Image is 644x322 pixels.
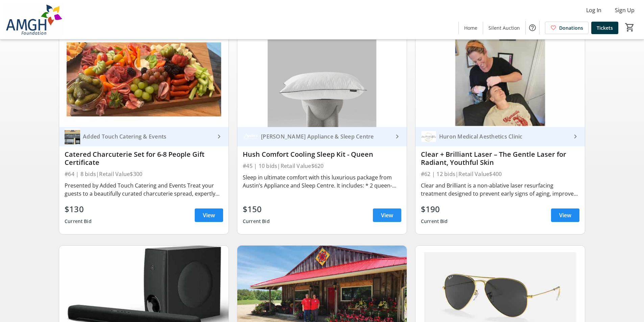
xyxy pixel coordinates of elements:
[545,22,589,34] a: Donations
[421,129,436,144] img: Huron Medical Aesthetics Clinic
[459,22,483,34] a: Home
[415,32,585,127] img: Clear + Brilliant Laser – The Gentle Laser for Radiant, Youthful Skin
[4,3,64,36] img: Alexandra Marine & General Hospital Foundation's Logo
[597,24,613,31] span: Tickets
[258,133,393,140] div: [PERSON_NAME] Appliance & Sleep Centre
[203,211,215,219] span: View
[65,215,92,227] div: Current Bid
[421,169,579,179] div: #62 | 12 bids | Retail Value $400
[591,22,618,34] a: Tickets
[571,132,579,141] mat-icon: keyboard_arrow_right
[581,5,607,16] button: Log In
[488,24,520,31] span: Silent Auction
[436,133,571,140] div: Huron Medical Aesthetics Clinic
[483,22,525,34] a: Silent Auction
[59,127,229,146] a: Added Touch Catering & EventsAdded Touch Catering & Events
[421,181,579,198] div: Clear and Brilliant is a non-ablative laser resurfacing treatment designed to prevent early signs...
[586,6,601,14] span: Log In
[237,32,407,127] img: Hush Comfort Cooling Sleep Kit - Queen
[243,215,270,227] div: Current Bid
[381,211,393,219] span: View
[610,5,640,16] button: Sign Up
[559,211,571,219] span: View
[243,129,258,144] img: Austin's Appliance & Sleep Centre
[624,21,636,33] button: Cart
[195,208,223,222] a: View
[65,169,223,179] div: #64 | 8 bids | Retail Value $300
[59,32,229,127] img: Catered Charcuterie Set for 6-8 People Gift Certificate
[65,203,92,215] div: $130
[215,132,223,141] mat-icon: keyboard_arrow_right
[393,132,401,141] mat-icon: keyboard_arrow_right
[415,127,585,146] a: Huron Medical Aesthetics ClinicHuron Medical Aesthetics Clinic
[243,203,270,215] div: $150
[237,127,407,146] a: Austin's Appliance & Sleep Centre[PERSON_NAME] Appliance & Sleep Centre
[421,150,579,167] div: Clear + Brilliant Laser – The Gentle Laser for Radiant, Youthful Skin
[65,181,223,198] div: Presented by Added Touch Catering and Events Treat your guests to a beautifully curated charcuter...
[421,203,448,215] div: $190
[615,6,635,14] span: Sign Up
[464,24,477,31] span: Home
[243,150,401,158] div: Hush Comfort Cooling Sleep Kit - Queen
[421,215,448,227] div: Current Bid
[65,150,223,167] div: Catered Charcuterie Set for 6-8 People Gift Certificate
[526,21,539,34] button: Help
[80,133,215,140] div: Added Touch Catering & Events
[243,173,401,190] div: Sleep in ultimate comfort with this luxurious package from Austin’s Appliance and Sleep Centre. I...
[559,24,583,31] span: Donations
[65,129,80,144] img: Added Touch Catering & Events
[373,208,401,222] a: View
[551,208,579,222] a: View
[243,161,401,171] div: #45 | 10 bids | Retail Value $620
